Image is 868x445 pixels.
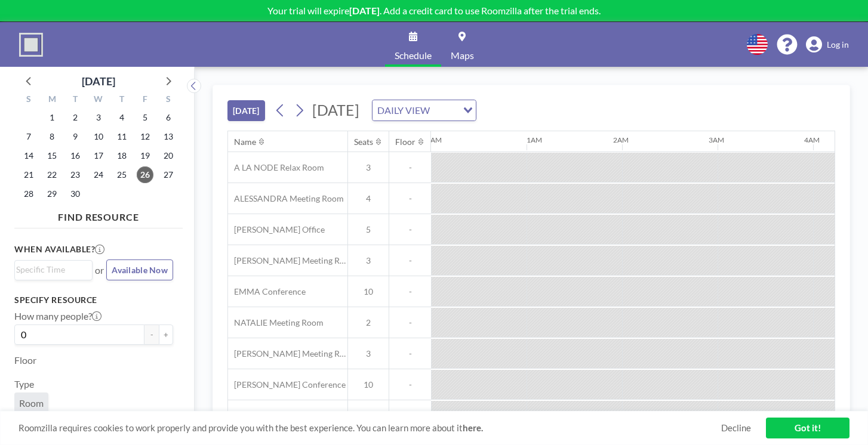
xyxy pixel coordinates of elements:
span: Tuesday, September 30, 2025 [67,186,84,202]
a: here. [463,422,483,433]
div: 3AM [709,135,724,144]
span: Thursday, September 18, 2025 [113,147,130,164]
span: Saturday, September 27, 2025 [160,166,177,183]
span: - [389,379,431,390]
span: NATALIE Meeting Room [228,317,324,328]
div: M [41,92,64,108]
button: + [159,325,173,345]
span: - [389,255,431,266]
div: Search for option [15,261,92,279]
span: 5 [348,224,389,235]
span: Sunday, September 14, 2025 [20,147,37,164]
span: 2 [348,317,389,328]
span: Friday, September 26, 2025 [137,166,153,183]
div: W [87,92,110,108]
span: Available Now [112,265,168,275]
span: 3 [348,162,389,173]
span: - [389,317,431,328]
span: or [95,264,104,276]
a: Decline [721,422,751,434]
span: 4 [348,193,389,204]
span: Tuesday, September 9, 2025 [67,128,84,145]
span: Maps [451,51,474,60]
a: Log in [806,36,849,53]
b: [DATE] [349,5,380,16]
span: Saturday, September 13, 2025 [160,128,177,145]
span: [PERSON_NAME] Meeting Room [228,255,347,266]
label: Type [14,378,34,390]
img: organization-logo [19,33,43,57]
a: Schedule [385,22,441,67]
span: DAILY VIEW [375,103,432,118]
span: Friday, September 19, 2025 [137,147,153,164]
span: - [389,224,431,235]
span: - [389,162,431,173]
h4: FIND RESOURCE [14,206,183,223]
span: A LA NODE Relax Room [228,162,324,173]
span: Thursday, September 25, 2025 [113,166,130,183]
button: [DATE] [227,100,265,121]
span: - [389,410,431,421]
span: Wednesday, September 10, 2025 [90,128,107,145]
h3: Specify resource [14,295,173,305]
div: Name [234,137,256,147]
span: Monday, September 8, 2025 [44,128,60,145]
button: Available Now [106,259,173,280]
span: [PERSON_NAME] Office [228,224,325,235]
div: [DATE] [82,73,115,89]
span: Monday, September 1, 2025 [44,109,60,126]
div: 1AM [527,135,542,144]
span: Thursday, September 4, 2025 [113,109,130,126]
span: Friday, September 12, 2025 [137,128,153,145]
span: Tuesday, September 23, 2025 [67,166,84,183]
span: 3 [348,348,389,359]
span: - [389,286,431,297]
span: Wednesday, September 24, 2025 [90,166,107,183]
span: - [389,348,431,359]
label: Floor [14,354,36,366]
button: - [144,325,159,345]
div: 4AM [804,135,820,144]
span: Schedule [395,51,432,60]
span: 10 [348,379,389,390]
span: Saturday, September 6, 2025 [160,109,177,126]
span: Monday, September 29, 2025 [44,186,60,202]
div: 12AM [422,135,442,144]
span: ALESSANDRA Meeting Room [228,193,344,204]
div: 2AM [613,135,629,144]
span: Sunday, September 7, 2025 [20,128,37,145]
span: [PERSON_NAME] Conference [228,379,346,390]
input: Search for option [433,103,456,118]
label: How many people? [14,310,101,322]
a: Maps [441,22,484,67]
span: Saturday, September 20, 2025 [160,147,177,164]
span: Tuesday, September 2, 2025 [67,109,84,126]
span: Wednesday, September 17, 2025 [90,147,107,164]
div: S [156,92,180,108]
span: Monday, September 22, 2025 [44,166,60,183]
div: Seats [354,137,373,147]
span: Sunday, September 21, 2025 [20,166,37,183]
span: Monday, September 15, 2025 [44,147,60,164]
span: Friday, September 5, 2025 [137,109,153,126]
span: 10 [348,286,389,297]
div: T [64,92,87,108]
div: F [133,92,156,108]
span: Room [19,397,44,409]
span: - [389,193,431,204]
span: EMMA Conference [228,286,306,297]
span: Roomzilla requires cookies to work properly and provide you with the best experience. You can lea... [19,422,721,434]
span: Thursday, September 11, 2025 [113,128,130,145]
div: T [110,92,133,108]
div: Floor [395,137,415,147]
span: [PERSON_NAME] Conference [228,410,346,421]
span: Sunday, September 28, 2025 [20,186,37,202]
span: Tuesday, September 16, 2025 [67,147,84,164]
span: [PERSON_NAME] Meeting Room [228,348,347,359]
span: Log in [827,39,849,50]
span: Wednesday, September 3, 2025 [90,109,107,126]
input: Search for option [16,263,85,276]
span: 3 [348,255,389,266]
div: S [17,92,41,108]
span: 8 [348,410,389,421]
